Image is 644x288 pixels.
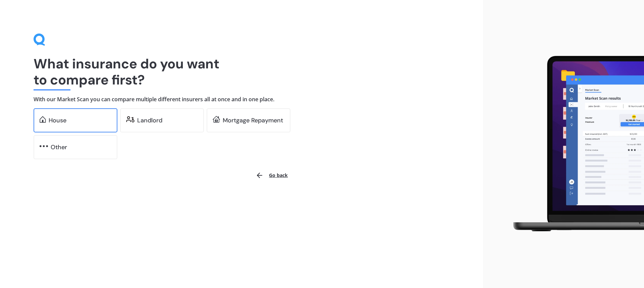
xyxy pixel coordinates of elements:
[40,143,48,150] img: other.81dba5aafe580aa69f38.svg
[34,56,449,88] h1: What insurance do you want to compare first?
[40,116,46,123] img: home.91c183c226a05b4dc763.svg
[503,52,644,236] img: laptop.webp
[252,167,292,183] button: Go back
[51,144,67,151] div: Other
[49,117,66,124] div: House
[223,117,283,124] div: Mortgage Repayment
[213,116,220,123] img: mortgage.098ac213e5e1dbe60cc2.svg
[137,117,162,124] div: Landlord
[126,116,135,123] img: landlord.470ea2398dcb263567d0.svg
[34,96,449,103] h4: With our Market Scan you can compare multiple different insurers all at once and in one place.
